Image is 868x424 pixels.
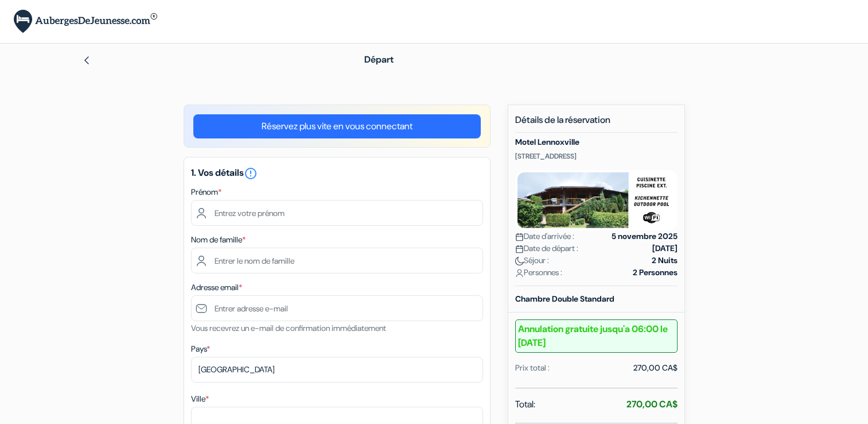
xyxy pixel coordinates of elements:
div: Prix total : [515,362,550,374]
strong: 5 novembre 2025 [612,230,678,242]
img: calendar.svg [515,245,524,253]
label: Pays [191,343,210,355]
strong: 2 Nuits [652,255,678,267]
label: Prénom [191,186,221,198]
div: 270,00 CA$ [633,362,678,374]
img: AubergesDeJeunesse.com [14,10,157,33]
img: moon.svg [515,257,524,265]
strong: 2 Personnes [633,267,678,279]
span: Départ [364,53,394,65]
h5: Motel Lennoxville [515,137,678,147]
img: user_icon.svg [515,269,524,277]
strong: [DATE] [652,242,678,255]
h5: 1. Vos détails [191,167,483,180]
label: Adresse email [191,282,242,294]
b: Chambre Double Standard [515,294,614,304]
img: left_arrow.svg [82,56,91,65]
a: error_outline [244,167,258,179]
a: Réservez plus vite en vous connectant [193,114,481,138]
span: Séjour : [515,255,549,267]
label: Ville [191,393,209,405]
p: [STREET_ADDRESS] [515,152,678,161]
input: Entrer adresse e-mail [191,295,483,321]
label: Nom de famille [191,234,246,246]
span: Date de départ : [515,242,578,255]
span: Date d'arrivée : [515,230,574,242]
h5: Détails de la réservation [515,114,678,133]
small: Vous recevrez un e-mail de confirmation immédiatement [191,323,386,333]
span: Total: [515,398,535,411]
strong: 270,00 CA$ [626,398,678,410]
b: Annulation gratuite jusqu'a 06:00 le [DATE] [515,319,678,353]
span: Personnes : [515,267,562,279]
input: Entrez votre prénom [191,200,483,226]
input: Entrer le nom de famille [191,248,483,273]
img: calendar.svg [515,233,524,241]
i: error_outline [244,167,258,180]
